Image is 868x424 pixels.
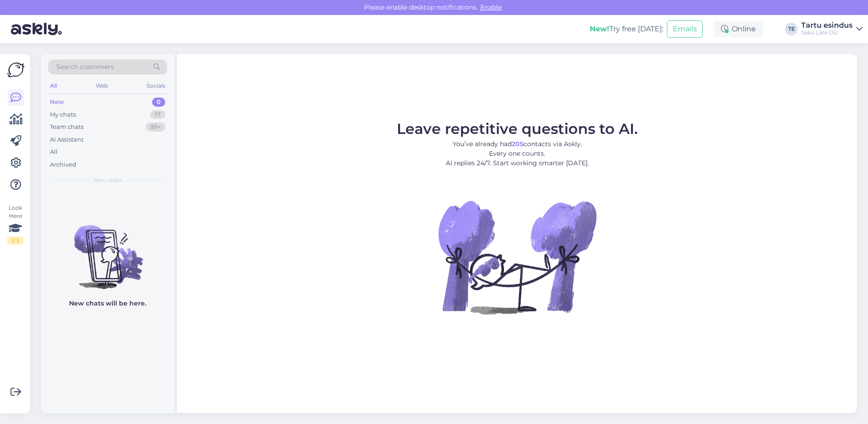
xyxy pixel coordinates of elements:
div: Try free [DATE]: [590,24,663,35]
div: Online [714,21,763,37]
div: Archived [50,160,76,169]
div: All [48,80,59,92]
div: Web [94,80,110,92]
p: New chats will be here. [69,299,146,308]
img: Askly Logo [7,61,25,79]
div: 17 [150,110,165,119]
img: No Chat active [435,175,599,339]
div: Saku Läte OÜ [801,29,853,36]
b: New! [590,25,609,33]
div: 99+ [146,123,165,132]
div: Tartu esindus [801,22,853,29]
div: 0 [152,98,165,107]
div: 1 / 3 [7,237,24,245]
div: Team chats [50,123,84,132]
span: Enable [478,3,504,11]
b: 205 [512,140,523,148]
span: Search customers [56,62,114,72]
div: TE [785,23,798,35]
div: All [50,148,58,157]
p: You’ve already had contacts via Askly. Every one counts. AI replies 24/7. Start working smarter [... [397,139,638,168]
div: Look Here [7,204,24,245]
div: My chats [50,110,76,119]
span: New chats [93,176,122,184]
div: Socials [145,80,167,92]
img: No chats [41,209,174,291]
button: Emails [667,20,703,38]
div: New [50,98,64,107]
a: Tartu esindusSaku Läte OÜ [801,22,863,36]
div: AI Assistant [50,135,84,144]
span: Leave repetitive questions to AI. [397,120,638,138]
